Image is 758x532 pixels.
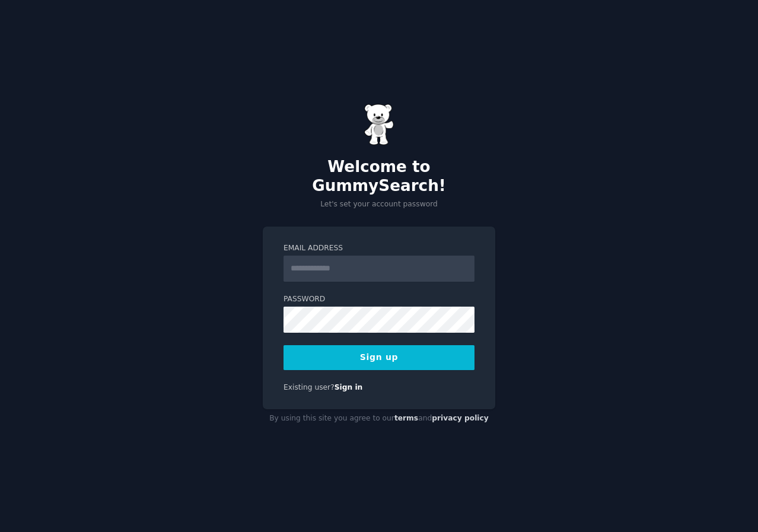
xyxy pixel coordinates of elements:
[284,243,474,254] label: Email Address
[284,383,335,391] span: Existing user?
[284,294,474,305] label: Password
[335,383,363,391] a: Sign in
[263,409,495,428] div: By using this site you agree to our and
[284,345,474,370] button: Sign up
[263,199,495,210] p: Let's set your account password
[364,104,394,145] img: Gummy Bear
[394,414,418,422] a: terms
[263,158,495,195] h2: Welcome to GummySearch!
[432,414,489,422] a: privacy policy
